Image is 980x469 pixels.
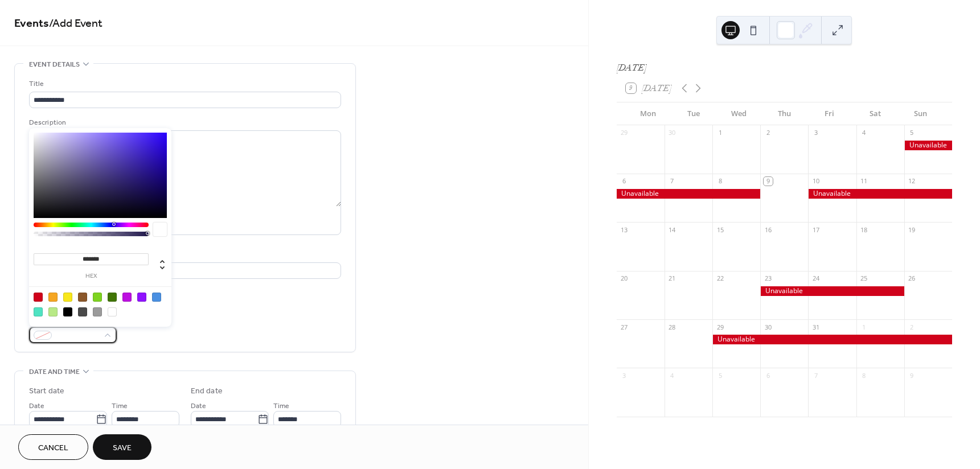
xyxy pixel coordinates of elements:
[620,323,629,331] div: 27
[93,307,102,316] div: #9B9B9B
[626,102,671,125] div: Mon
[29,385,64,397] div: Start date
[38,442,68,454] span: Cancel
[807,102,852,125] div: Fri
[668,274,676,283] div: 21
[29,366,80,378] span: Date and time
[860,129,868,137] div: 4
[904,141,952,150] div: Unavailable
[112,400,128,412] span: Time
[716,102,762,125] div: Wed
[764,274,772,283] div: 23
[760,286,904,296] div: Unavailable
[18,434,88,460] button: Cancel
[908,225,916,234] div: 19
[93,434,151,460] button: Save
[860,177,868,186] div: 11
[620,274,629,283] div: 20
[764,323,772,331] div: 30
[14,13,49,35] a: Events
[716,274,724,283] div: 22
[668,129,676,137] div: 30
[764,129,772,137] div: 2
[63,293,72,302] div: #F8E71C
[908,371,916,380] div: 9
[29,249,339,261] div: Location
[716,323,724,331] div: 29
[34,273,149,279] label: hex
[34,293,43,302] div: #D0021B
[34,307,43,316] div: #50E3C2
[668,371,676,380] div: 4
[716,225,724,234] div: 15
[108,293,117,302] div: #417505
[122,293,132,302] div: #BD10E0
[764,371,772,380] div: 6
[48,293,58,302] div: #F5A623
[29,59,80,71] span: Event details
[113,442,132,454] span: Save
[764,225,772,234] div: 16
[191,400,206,412] span: Date
[716,371,724,380] div: 5
[860,274,868,283] div: 25
[860,323,868,331] div: 1
[908,129,916,137] div: 5
[273,400,289,412] span: Time
[908,323,916,331] div: 2
[93,293,102,302] div: #7ED321
[860,225,868,234] div: 18
[78,307,87,316] div: #4A4A4A
[29,117,339,129] div: Description
[811,177,820,186] div: 10
[620,177,629,186] div: 6
[617,189,761,199] div: Unavailable
[29,400,44,412] span: Date
[620,129,629,137] div: 29
[811,371,820,380] div: 7
[617,61,952,75] div: [DATE]
[764,177,772,186] div: 9
[716,177,724,186] div: 8
[49,13,102,35] span: / Add Event
[620,371,629,380] div: 3
[63,307,72,316] div: #000000
[860,371,868,380] div: 8
[811,225,820,234] div: 17
[808,189,952,199] div: Unavailable
[668,323,676,331] div: 28
[78,293,87,302] div: #8B572A
[712,335,952,344] div: Unavailable
[29,78,339,90] div: Title
[152,293,161,302] div: #4A90E2
[811,129,820,137] div: 3
[852,102,898,125] div: Sat
[811,274,820,283] div: 24
[761,102,807,125] div: Thu
[811,323,820,331] div: 31
[48,307,58,316] div: #B8E986
[908,274,916,283] div: 26
[108,307,117,316] div: #FFFFFF
[137,293,146,302] div: #9013FE
[897,102,943,125] div: Sun
[668,177,676,186] div: 7
[668,225,676,234] div: 14
[191,385,223,397] div: End date
[716,129,724,137] div: 1
[671,102,716,125] div: Tue
[908,177,916,186] div: 12
[620,225,629,234] div: 13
